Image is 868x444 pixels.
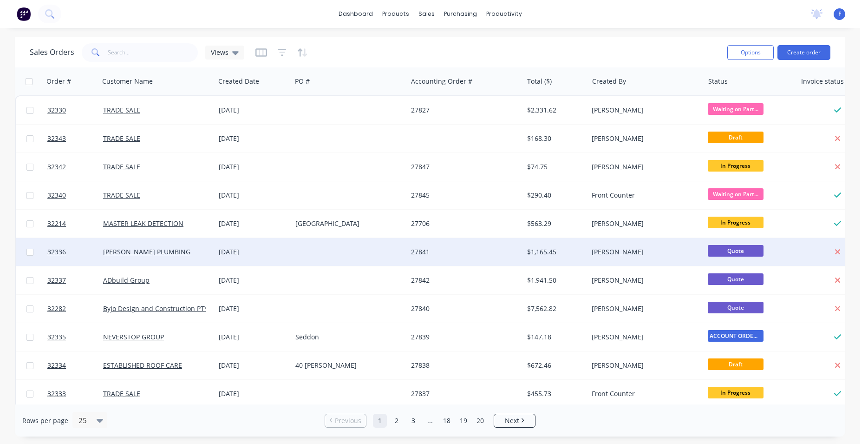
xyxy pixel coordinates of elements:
span: 32343 [47,134,66,143]
span: Quote [708,302,764,313]
a: NEVERSTOP GROUP [103,332,164,341]
div: 27840 [411,304,514,313]
div: products [378,7,414,21]
span: 32337 [47,276,66,285]
div: Accounting Order # [411,77,472,86]
span: Quote [708,273,764,285]
div: [DATE] [219,361,288,370]
a: 32336 [47,238,103,266]
span: Next [505,416,519,425]
div: [DATE] [219,247,288,257]
div: $1,941.50 [527,276,581,285]
div: [PERSON_NAME] [592,361,695,370]
div: $1,165.45 [527,247,581,257]
a: Page 1 is your current page [373,414,387,428]
span: Rows per page [22,416,68,425]
a: TRADE SALE [103,162,140,171]
a: Page 18 [440,414,454,428]
a: 32335 [47,323,103,351]
a: Jump forward [423,414,437,428]
a: 32334 [47,351,103,379]
span: Quote [708,245,764,257]
span: Draft [708,358,764,370]
div: $168.30 [527,134,581,143]
span: 32330 [47,106,66,115]
a: 32333 [47,380,103,408]
div: [PERSON_NAME] [592,162,695,172]
div: 27839 [411,332,514,342]
div: $455.73 [527,389,581,398]
div: Invoice status [801,77,844,86]
button: Create order [777,45,830,60]
a: TRADE SALE [103,191,140,199]
div: 27847 [411,162,514,172]
a: 32330 [47,96,103,124]
div: $74.75 [527,162,581,172]
div: 27841 [411,247,514,257]
span: 32282 [47,304,66,313]
div: [PERSON_NAME] [592,304,695,313]
a: 32340 [47,181,103,209]
a: Page 2 [390,414,404,428]
div: $2,331.62 [527,106,581,115]
a: ADbuild Group [103,276,150,285]
div: Seddon [295,332,398,342]
div: Front Counter [592,389,695,398]
a: 32214 [47,210,103,238]
div: $7,562.82 [527,304,581,313]
div: [GEOGRAPHIC_DATA] [295,219,398,228]
span: Draft [708,132,764,143]
div: purchasing [439,7,482,21]
div: productivity [482,7,527,21]
a: Page 19 [457,414,470,428]
span: 32340 [47,191,66,200]
span: 32214 [47,219,66,228]
div: [DATE] [219,332,288,342]
span: In Progress [708,217,764,228]
div: 27842 [411,276,514,285]
span: 32336 [47,247,66,257]
div: [PERSON_NAME] [592,332,695,342]
ul: Pagination [321,414,539,428]
div: [DATE] [219,106,288,115]
a: [PERSON_NAME] PLUMBING [103,247,190,256]
div: [DATE] [219,162,288,172]
div: [PERSON_NAME] [592,247,695,257]
button: Options [727,45,774,60]
span: Previous [335,416,361,425]
div: 27838 [411,361,514,370]
div: Created By [592,77,626,86]
span: 32333 [47,389,66,398]
a: Page 20 [473,414,487,428]
a: ByJo Design and Construction PTY LTD [103,304,222,313]
div: sales [414,7,439,21]
span: F [838,10,841,18]
span: 32334 [47,361,66,370]
a: 32342 [47,153,103,181]
div: PO # [295,77,310,86]
img: Factory [17,7,31,21]
div: [DATE] [219,389,288,398]
span: Waiting on Part... [708,188,764,200]
a: ESTABLISHED ROOF CARE [103,361,182,370]
span: In Progress [708,387,764,398]
div: 27837 [411,389,514,398]
div: Created Date [218,77,259,86]
a: Next page [494,416,535,425]
span: In Progress [708,160,764,172]
div: Front Counter [592,191,695,200]
div: 40 [PERSON_NAME] [295,361,398,370]
span: Views [211,47,228,57]
div: $147.18 [527,332,581,342]
a: Page 3 [406,414,420,428]
div: 27706 [411,219,514,228]
a: TRADE SALE [103,389,140,398]
a: Previous page [325,416,366,425]
div: [PERSON_NAME] [592,276,695,285]
a: 32337 [47,266,103,294]
div: $672.46 [527,361,581,370]
span: ACCOUNT ORDERS ... [708,330,764,342]
a: 32282 [47,295,103,323]
a: TRADE SALE [103,106,140,114]
div: [DATE] [219,276,288,285]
